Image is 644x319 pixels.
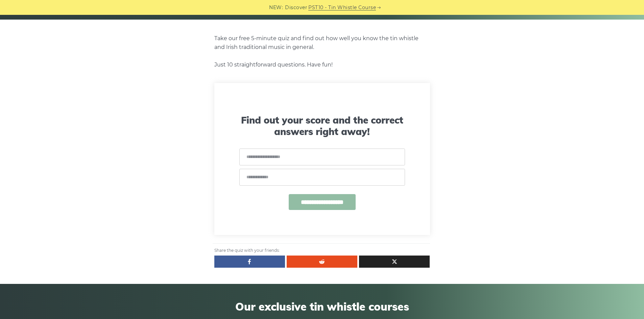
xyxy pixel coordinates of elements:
span: Share the quiz with your friends: [214,247,280,254]
a: PST10 - Tin Whistle Course [308,4,376,11]
h3: Find out your score and the correct answers right away! [225,114,419,137]
span: NEW: [269,4,283,11]
span: Our exclusive tin whistle courses [132,300,513,313]
span: Discover [285,4,307,11]
p: Take our free 5-minute quiz and find out how well you know the tin whistle and Irish traditional ... [214,34,430,69]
